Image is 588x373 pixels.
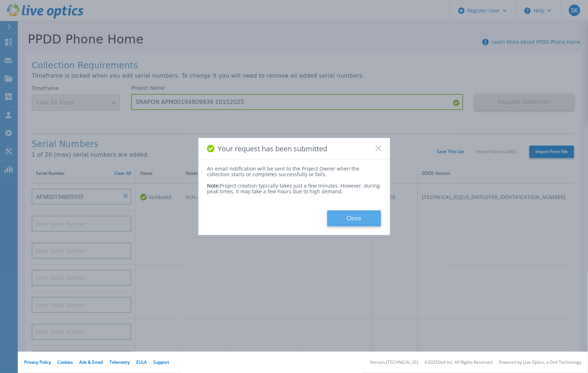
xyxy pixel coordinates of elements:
[24,359,51,365] a: Privacy Policy
[218,145,328,153] span: Your request has been submitted
[153,359,169,365] a: Support
[110,359,130,365] a: Telemetry
[57,359,73,365] a: Cookies
[207,166,381,177] div: An email notification will be sent to the Project Owner when the collection starts or completes s...
[499,360,582,365] li: Powered by Live Optics, a Dell Technology
[79,359,103,365] a: Ads & Email
[327,210,381,226] button: Close
[136,359,147,365] a: EULA
[207,182,220,189] span: Note:
[424,360,492,365] li: © 2025 Dell Inc. All Rights Reserved
[370,360,418,365] li: Version: [TECHNICAL_ID]
[207,177,381,194] div: Project creation typically takes just a few minutes. However, during peak times, it may take a fe...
